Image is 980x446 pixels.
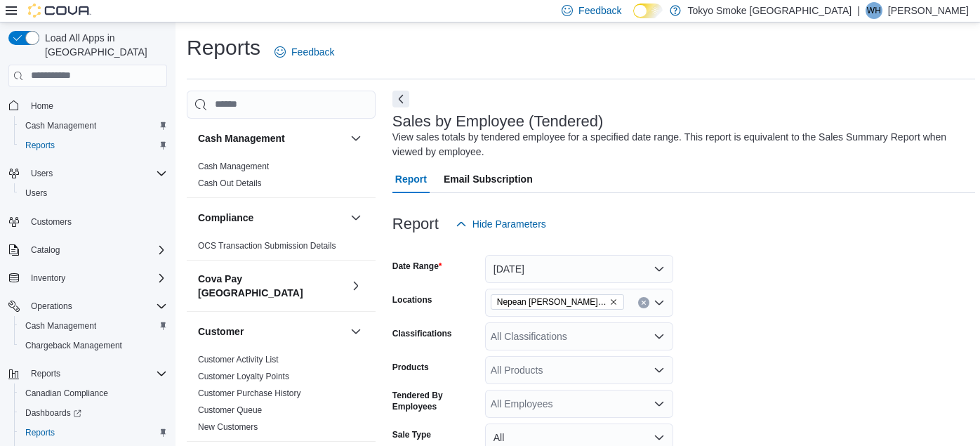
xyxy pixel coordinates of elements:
[392,362,429,373] label: Products
[654,365,665,376] button: Open list of options
[347,323,364,340] button: Customer
[654,331,665,342] button: Open list of options
[392,130,968,159] div: View sales totals by tendered employee for a specified date range. This report is equivalent to t...
[866,2,882,19] div: Will Holmes
[198,324,345,339] button: Customer
[25,242,167,258] span: Catalog
[25,165,167,182] span: Users
[31,273,65,284] span: Inventory
[198,131,285,145] h3: Cash Management
[198,324,244,339] h3: Customer
[14,116,173,136] button: Cash Management
[20,385,114,402] a: Canadian Compliance
[20,317,102,334] a: Cash Management
[633,4,663,18] input: Dark Mode
[25,340,122,351] span: Chargeback Management
[25,120,96,131] span: Cash Management
[25,140,55,151] span: Reports
[198,131,345,145] button: Cash Management
[485,255,673,283] button: [DATE]
[25,98,59,114] a: Home
[20,117,167,134] span: Cash Management
[14,336,173,355] button: Chargeback Management
[187,34,260,62] h1: Reports
[20,337,167,354] span: Chargeback Management
[31,100,53,112] span: Home
[3,211,173,232] button: Customers
[888,2,969,19] p: [PERSON_NAME]
[638,297,649,308] button: Clear input
[20,405,167,421] span: Dashboards
[198,371,289,382] span: Customer Loyalty Points
[20,424,167,441] span: Reports
[198,354,279,365] span: Customer Activity List
[14,136,173,155] button: Reports
[609,298,618,306] button: Remove Nepean Chapman Mills from selection in this group
[198,421,258,433] span: New Customers
[187,158,376,197] div: Cash Management
[392,429,431,440] label: Sale Type
[198,162,269,171] a: Cash Management
[25,298,78,315] button: Operations
[392,390,479,412] label: Tendered By Employees
[14,383,173,403] button: Canadian Compliance
[269,38,340,66] a: Feedback
[187,237,376,260] div: Compliance
[491,294,624,310] span: Nepean Chapman Mills
[857,2,860,19] p: |
[392,328,452,339] label: Classifications
[654,398,665,409] button: Open list of options
[3,268,173,288] button: Inventory
[25,320,96,332] span: Cash Management
[198,355,279,365] a: Customer Activity List
[14,183,173,203] button: Users
[392,113,604,130] h3: Sales by Employee (Tendered)
[347,209,364,226] button: Compliance
[198,272,345,300] button: Cova Pay [GEOGRAPHIC_DATA]
[3,296,173,316] button: Operations
[20,385,167,402] span: Canadian Compliance
[450,210,552,238] button: Hide Parameters
[3,96,173,116] button: Home
[392,91,409,107] button: Next
[25,365,66,382] button: Reports
[3,240,173,260] button: Catalog
[198,422,258,432] a: New Customers
[25,270,71,287] button: Inventory
[31,368,60,379] span: Reports
[3,364,173,383] button: Reports
[444,165,533,193] span: Email Subscription
[633,18,634,19] span: Dark Mode
[25,214,77,230] a: Customers
[25,97,167,114] span: Home
[25,298,167,315] span: Operations
[25,407,81,419] span: Dashboards
[198,240,336,251] span: OCS Transaction Submission Details
[472,217,546,231] span: Hide Parameters
[14,423,173,442] button: Reports
[20,424,60,441] a: Reports
[25,213,167,230] span: Customers
[31,244,60,256] span: Catalog
[198,388,301,399] span: Customer Purchase History
[3,164,173,183] button: Users
[198,211,253,225] h3: Compliance
[25,242,65,258] button: Catalog
[347,130,364,147] button: Cash Management
[25,270,167,287] span: Inventory
[395,165,427,193] span: Report
[578,4,621,18] span: Feedback
[20,185,53,202] a: Users
[198,178,262,189] span: Cash Out Details
[291,45,334,59] span: Feedback
[392,261,442,272] label: Date Range
[31,301,72,312] span: Operations
[20,317,167,334] span: Cash Management
[198,211,345,225] button: Compliance
[25,427,55,438] span: Reports
[20,137,167,154] span: Reports
[31,168,53,179] span: Users
[25,388,108,399] span: Canadian Compliance
[198,388,301,398] a: Customer Purchase History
